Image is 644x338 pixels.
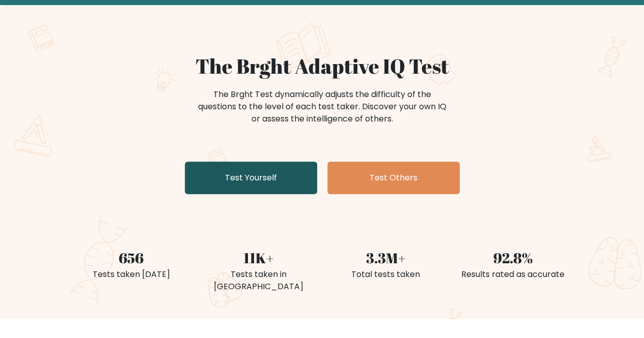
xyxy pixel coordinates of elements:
[74,268,189,281] div: Tests taken [DATE]
[328,247,443,268] div: 3.3M+
[201,247,316,268] div: 11K+
[327,162,460,194] a: Test Others
[201,268,316,293] div: Tests taken in [GEOGRAPHIC_DATA]
[185,162,317,194] a: Test Yourself
[456,247,571,268] div: 92.8%
[74,247,189,268] div: 656
[195,88,450,125] div: The Brght Test dynamically adjusts the difficulty of the questions to the level of each test take...
[456,268,571,281] div: Results rated as accurate
[74,54,571,78] h1: The Brght Adaptive IQ Test
[328,268,443,281] div: Total tests taken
